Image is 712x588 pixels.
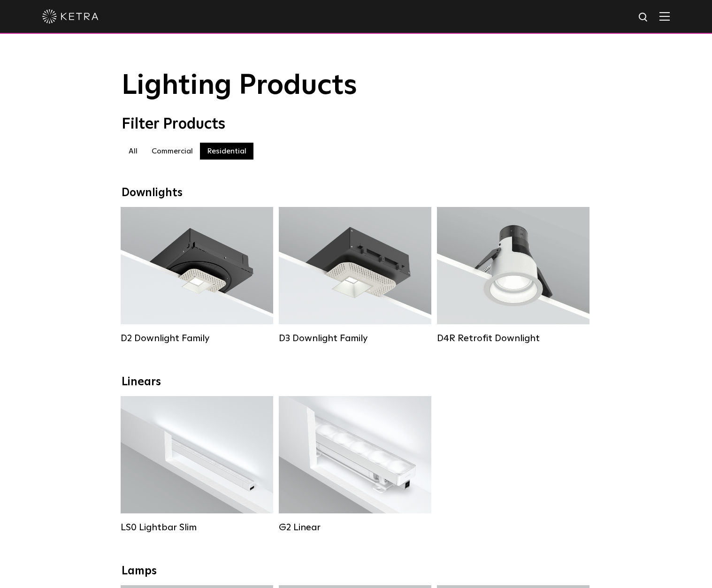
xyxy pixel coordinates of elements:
[122,115,591,133] div: Filter Products
[122,375,591,389] div: Linears
[200,143,253,160] label: Residential
[121,396,273,533] a: LS0 Lightbar Slim Lumen Output:200 / 350Colors:White / BlackControl:X96 Controller
[121,522,273,533] div: LS0 Lightbar Slim
[638,12,650,23] img: search icon
[122,565,591,578] div: Lamps
[279,396,431,533] a: G2 Linear Lumen Output:400 / 700 / 1000Colors:WhiteBeam Angles:Flood / [GEOGRAPHIC_DATA] / Narrow...
[437,333,590,344] div: D4R Retrofit Downlight
[279,207,431,344] a: D3 Downlight Family Lumen Output:700 / 900 / 1100Colors:White / Black / Silver / Bronze / Paintab...
[121,207,273,344] a: D2 Downlight Family Lumen Output:1200Colors:White / Black / Gloss Black / Silver / Bronze / Silve...
[279,333,431,344] div: D3 Downlight Family
[279,522,431,533] div: G2 Linear
[122,72,357,100] span: Lighting Products
[122,186,591,200] div: Downlights
[122,143,145,160] label: All
[659,12,670,21] img: Hamburger%20Nav.svg
[145,143,200,160] label: Commercial
[121,333,273,344] div: D2 Downlight Family
[437,207,590,344] a: D4R Retrofit Downlight Lumen Output:800Colors:White / BlackBeam Angles:15° / 25° / 40° / 60°Watta...
[42,9,99,23] img: ketra-logo-2019-white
